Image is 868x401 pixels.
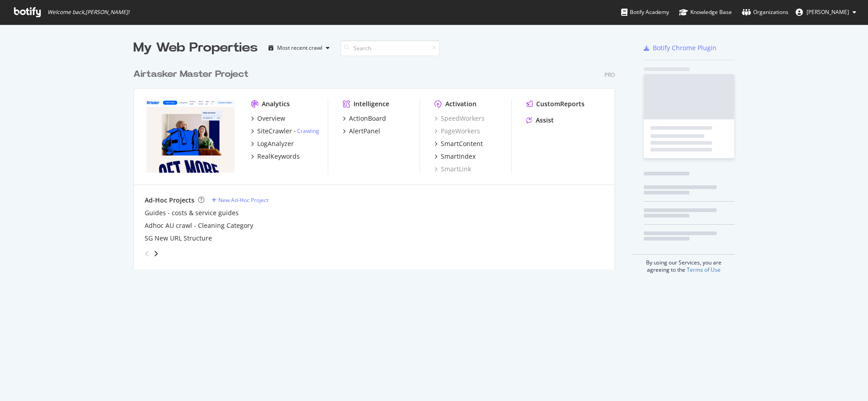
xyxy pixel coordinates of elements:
div: LogAnalyzer [257,139,294,148]
a: PageWorkers [434,127,480,136]
a: Airtasker Master Project [133,68,252,81]
div: grid [133,57,622,269]
div: Airtasker Master Project [133,68,249,81]
div: Botify Academy [621,8,669,17]
img: www.airtasker.com [145,99,236,173]
a: Terms of Use [687,266,721,274]
div: Overview [257,114,285,123]
a: New Ad-Hoc Project [212,196,269,204]
a: SmartContent [434,139,483,148]
button: [PERSON_NAME] [788,5,863,19]
a: SmartLink [434,165,471,174]
div: CustomReports [536,99,585,109]
div: - [294,127,319,135]
div: Botify Chrome Plugin [653,43,717,52]
a: SmartIndex [434,152,476,161]
span: Regan McGregor [807,8,849,16]
a: SG New URL Structure [145,234,212,243]
a: Adhoc AU crawl - Cleaning Category [145,221,253,230]
div: ActionBoard [349,114,386,123]
a: SiteCrawler- Crawling [251,127,319,136]
a: AlertPanel [343,127,380,136]
div: Organizations [742,8,788,17]
div: Intelligence [354,99,389,109]
div: SmartIndex [441,152,476,161]
a: ActionBoard [343,114,386,123]
a: Assist [526,116,554,125]
a: RealKeywords [251,152,300,161]
div: angle-right [153,249,159,258]
div: Activation [445,99,476,109]
div: My Web Properties [133,39,258,57]
span: Welcome back, [PERSON_NAME] ! [47,9,129,16]
a: Botify Chrome Plugin [644,43,717,52]
a: Guides - costs & service guides [145,208,239,217]
a: LogAnalyzer [251,139,294,148]
a: CustomReports [526,99,585,109]
div: RealKeywords [257,152,300,161]
div: SmartContent [441,139,483,148]
a: Overview [251,114,285,123]
a: SpeedWorkers [434,114,485,123]
div: Knowledge Base [679,8,732,17]
input: Search [340,40,440,56]
button: Most recent crawl [265,41,333,55]
div: Pro [604,71,615,79]
div: New Ad-Hoc Project [218,196,269,204]
div: Ad-Hoc Projects [145,196,194,205]
div: By using our Services, you are agreeing to the [632,254,735,274]
div: angle-left [141,246,153,261]
div: AlertPanel [349,127,380,136]
div: Analytics [262,99,290,109]
div: SiteCrawler [257,127,292,136]
div: Assist [536,116,554,125]
div: Most recent crawl [277,45,322,51]
a: Crawling [297,127,319,135]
